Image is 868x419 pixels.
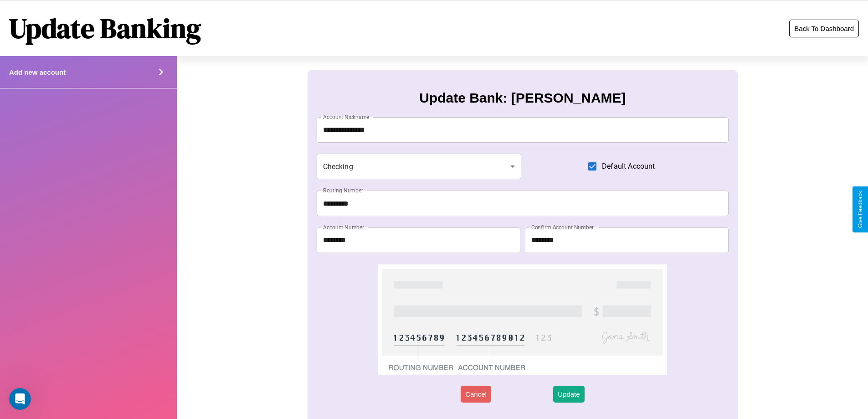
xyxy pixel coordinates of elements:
[9,388,31,410] iframe: Intercom live chat
[553,386,584,403] button: Update
[789,20,859,37] button: Back To Dashboard
[323,223,364,231] label: Account Number
[461,386,491,403] button: Cancel
[9,68,66,76] h4: Add new account
[602,161,655,172] span: Default Account
[857,191,863,228] div: Give Feedback
[323,113,370,121] label: Account Nickname
[9,10,201,47] h1: Update Banking
[378,264,667,375] img: check
[323,186,363,194] label: Routing Number
[531,223,594,231] label: Confirm Account Number
[317,154,522,179] div: Checking
[419,90,626,106] h3: Update Bank: [PERSON_NAME]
